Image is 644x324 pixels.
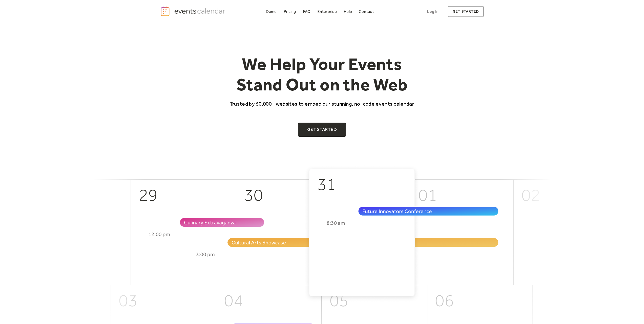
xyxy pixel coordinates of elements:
div: Demo [266,10,277,13]
div: FAQ [303,10,311,13]
a: get started [448,6,484,17]
div: Pricing [284,10,296,13]
div: Enterprise [317,10,337,13]
a: Pricing [282,8,298,15]
a: Contact [357,8,376,15]
a: FAQ [301,8,313,15]
a: Log In [422,6,444,17]
a: Get Started [298,123,346,137]
div: Contact [359,10,374,13]
p: Trusted by 50,000+ websites to embed our stunning, no-code events calendar. [225,100,419,107]
h1: We Help Your Events Stand Out on the Web [225,54,419,95]
a: Help [342,8,354,15]
div: Help [344,10,352,13]
a: Enterprise [315,8,339,15]
a: Demo [264,8,279,15]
